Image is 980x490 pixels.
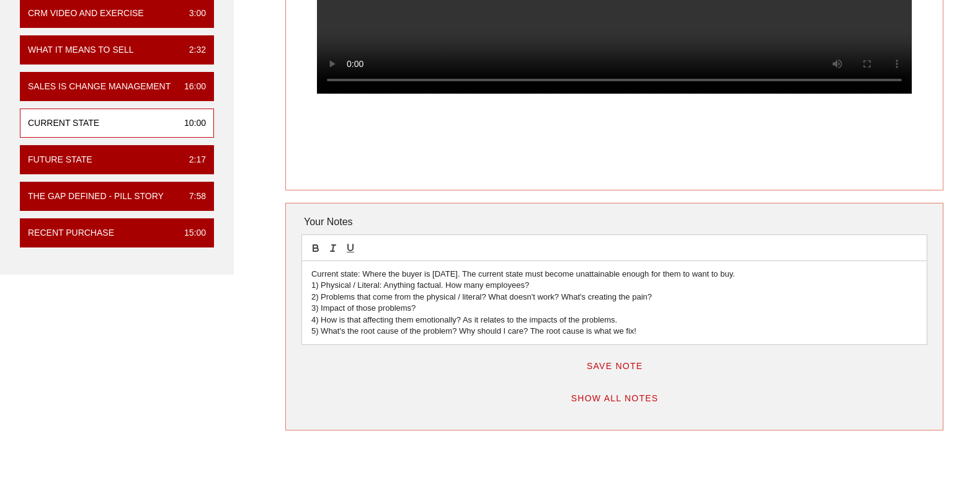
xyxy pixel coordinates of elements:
[174,80,206,93] div: 16:00
[311,269,917,280] p: Current state: Where the buyer is [DATE]. The current state must become unattainable enough for t...
[561,387,669,409] button: Show All Notes
[28,7,144,20] div: CRM VIDEO and EXERCISE
[311,292,917,303] p: 2) Problems that come from the physical / literal? What doesn't work? What's creating the pain?
[28,43,134,56] div: What it means to sell
[179,43,206,56] div: 2:32
[311,303,917,314] p: 3) Impact of those problems?
[586,361,643,371] span: Save Note
[174,117,206,130] div: 10:00
[28,117,99,130] div: Current State
[301,210,927,234] div: Your Notes
[179,153,206,166] div: 2:17
[179,190,206,203] div: 7:58
[576,355,653,377] button: Save Note
[28,190,164,203] div: The Gap Defined - Pill Story
[311,314,917,326] p: 4) How is that affecting them emotionally? As it relates to the impacts of the problems.
[179,7,206,20] div: 3:00
[174,226,206,239] div: 15:00
[571,393,659,403] span: Show All Notes
[28,226,114,239] div: Recent Purchase
[28,80,171,93] div: Sales is Change Management
[311,280,917,291] p: 1) Physical / Literal: Anything factual. How many employees?
[28,153,92,166] div: Future State
[311,326,917,337] p: 5) What's the root cause of the problem? Why should I care? The root cause is what we fix!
